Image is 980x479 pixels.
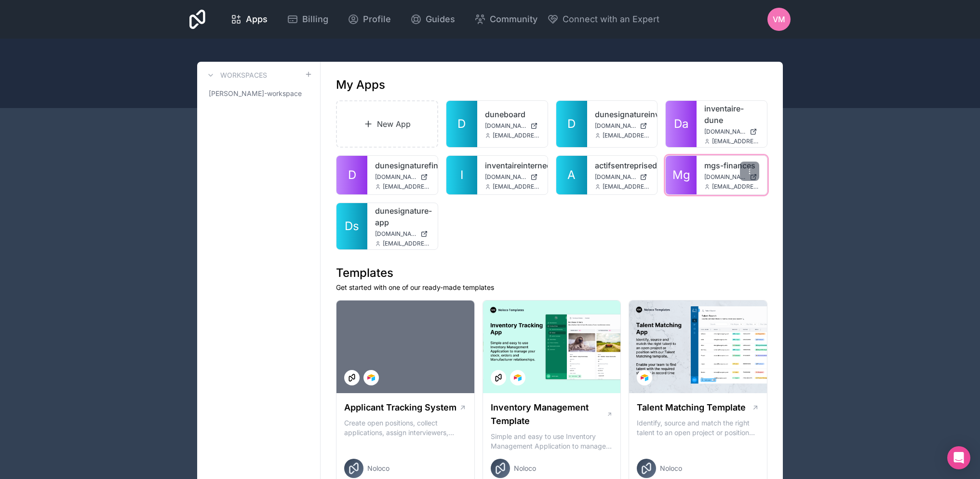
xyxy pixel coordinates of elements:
[485,122,526,130] span: [DOMAIN_NAME]
[467,9,545,30] a: Community
[336,265,767,281] h1: Templates
[485,173,526,181] span: [DOMAIN_NAME]
[547,13,659,26] button: Connect with an Expert
[595,122,636,130] span: [DOMAIN_NAME]
[595,122,650,130] a: [DOMAIN_NAME]
[460,167,463,183] span: I
[595,160,650,171] a: actifsentreprisedune
[637,401,746,414] h1: Talent Matching Template
[344,401,456,414] h1: Applicant Tracking System
[485,109,540,120] a: duneboard
[205,69,267,81] a: Workspaces
[704,128,746,136] span: [DOMAIN_NAME]
[637,418,759,438] p: Identify, source and match the right talent to an open project or position with our Talent Matchi...
[712,137,759,145] span: [EMAIL_ADDRESS][DOMAIN_NAME]
[375,230,430,238] a: [DOMAIN_NAME]
[491,401,606,428] h1: Inventory Management Template
[457,116,466,132] span: D
[363,13,391,26] span: Profile
[367,464,389,473] span: Noloco
[666,101,697,147] a: Da
[375,173,430,181] a: [DOMAIN_NAME]
[556,101,587,147] a: D
[336,203,367,249] a: Ds
[514,464,536,473] span: Noloco
[666,156,697,194] a: Mg
[375,173,416,181] span: [DOMAIN_NAME]
[367,374,375,382] img: Airtable Logo
[712,183,759,191] span: [EMAIL_ADDRESS][DOMAIN_NAME]
[603,183,650,191] span: [EMAIL_ADDRESS][DOMAIN_NAME]
[485,160,540,171] a: inventaireinternedunesignature
[205,85,312,102] a: [PERSON_NAME]-workspace
[403,9,463,30] a: Guides
[595,173,636,181] span: [DOMAIN_NAME]
[704,103,759,126] a: inventaire-dune
[773,14,785,25] span: VM
[375,230,416,238] span: [DOMAIN_NAME]
[567,167,576,183] span: A
[336,156,367,194] a: D
[336,283,767,292] p: Get started with one of our ready-made templates
[493,183,540,191] span: [EMAIL_ADDRESS][DOMAIN_NAME]
[383,183,430,191] span: [EMAIL_ADDRESS][DOMAIN_NAME]
[595,173,650,181] a: [DOMAIN_NAME]
[383,240,430,247] span: [EMAIL_ADDRESS][DOMAIN_NAME]
[704,160,759,171] a: mgs-finances
[660,464,682,473] span: Noloco
[426,13,455,26] span: Guides
[595,109,650,120] a: dunesignatureinventaire
[603,132,650,139] span: [EMAIL_ADDRESS][DOMAIN_NAME]
[220,70,267,80] h3: Workspaces
[340,9,399,30] a: Profile
[348,167,356,183] span: D
[704,173,746,181] span: [DOMAIN_NAME]
[279,9,336,30] a: Billing
[491,432,613,451] p: Simple and easy to use Inventory Management Application to manage your stock, orders and Manufact...
[446,156,477,194] a: I
[672,167,690,183] span: Mg
[375,160,430,171] a: dunesignaturefinance
[223,9,275,30] a: Apps
[375,205,430,228] a: dunesignature-app
[209,89,302,98] span: [PERSON_NAME]-workspace
[563,13,659,26] span: Connect with an Expert
[336,100,438,148] a: New App
[556,156,587,194] a: A
[344,418,467,438] p: Create open positions, collect applications, assign interviewers, centralise candidate feedback a...
[336,77,385,93] h1: My Apps
[246,13,268,26] span: Apps
[704,173,759,181] a: [DOMAIN_NAME]
[485,122,540,130] a: [DOMAIN_NAME]
[302,13,328,26] span: Billing
[641,374,648,382] img: Airtable Logo
[345,219,359,234] span: Ds
[485,173,540,181] a: [DOMAIN_NAME]
[947,446,970,469] div: Open Intercom Messenger
[493,132,540,139] span: [EMAIL_ADDRESS][DOMAIN_NAME]
[567,116,576,132] span: D
[514,374,522,382] img: Airtable Logo
[704,128,759,136] a: [DOMAIN_NAME]
[674,116,688,132] span: Da
[446,101,477,147] a: D
[490,13,537,26] span: Community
